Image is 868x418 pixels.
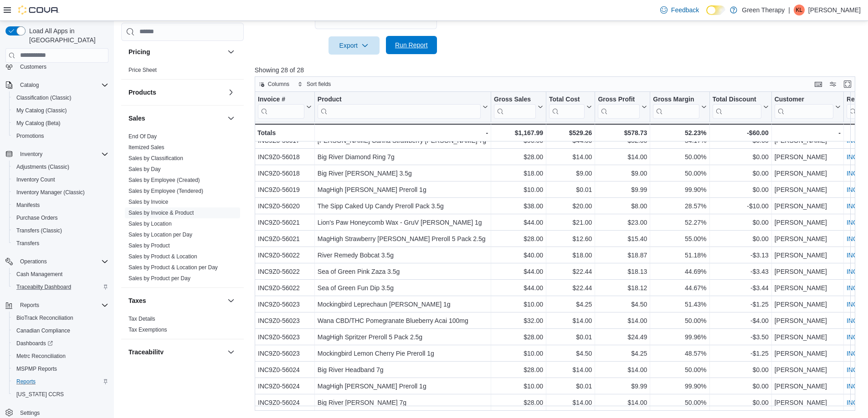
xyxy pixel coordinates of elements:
div: $14.00 [549,151,592,162]
span: Columns [268,81,289,88]
div: $22.44 [549,266,592,277]
span: Inventory Manager (Classic) [16,189,85,196]
a: Transfers [13,238,43,249]
div: 51.18% [653,250,706,261]
div: $8.00 [598,201,647,212]
div: $44.00 [494,282,543,293]
div: -$60.00 [712,127,768,138]
a: Sales by Location per Day [128,232,192,238]
a: MSPMP Reports [13,363,61,374]
div: $18.00 [549,250,592,261]
div: Gross Margin [653,96,699,104]
div: $9.00 [549,168,592,179]
button: Reports [16,300,43,311]
button: Promotions [9,130,112,142]
a: End Of Day [128,133,157,140]
div: - [774,127,840,138]
span: Classification (Classic) [16,94,72,101]
span: Transfers [16,240,39,247]
button: Customer [774,96,840,119]
a: Canadian Compliance [13,325,74,336]
div: $10.00 [494,299,543,310]
span: Sales by Employee (Tendered) [128,187,203,195]
div: $18.00 [494,168,543,179]
span: Canadian Compliance [13,325,108,336]
div: $0.01 [549,184,592,195]
div: The Sipp Caked Up Candy Preroll Pack 3.5g [318,201,488,212]
div: [PERSON_NAME] [775,266,841,277]
div: Totals [257,127,312,138]
div: Gross Sales [494,96,536,104]
div: -$10.00 [712,201,768,212]
div: INC9Z0-56018 [258,168,312,179]
a: Customers [16,61,50,72]
button: Transfers (Classic) [9,224,112,237]
button: Inventory Manager (Classic) [9,186,112,199]
div: Total Discount [712,96,761,119]
div: INC9Z0-56022 [258,282,312,293]
div: [PERSON_NAME] [775,282,841,293]
p: | [788,5,790,15]
div: $44.00 [549,135,592,146]
div: $10.00 [494,184,543,195]
div: [PERSON_NAME] [775,135,841,146]
span: Customers [16,60,108,72]
div: MagHigh [PERSON_NAME] Preroll 1g [318,184,488,195]
a: Transfers (Classic) [13,225,66,236]
button: Operations [16,256,51,267]
div: $96.00 [494,135,543,146]
a: Sales by Product [128,242,170,249]
div: 52.27% [653,217,706,228]
div: 55.00% [653,233,706,244]
span: Reports [13,376,108,387]
p: [PERSON_NAME] [808,5,861,15]
span: Customers [20,63,46,71]
button: My Catalog (Beta) [9,117,112,130]
button: Taxes [226,295,236,306]
a: Inventory Manager (Classic) [13,187,88,198]
span: Sales by Product per Day [128,275,190,282]
button: Keyboard shortcuts [813,79,824,90]
span: Inventory Manager (Classic) [13,187,108,198]
div: 52.23% [653,127,706,138]
div: Kyle Lack [794,5,805,15]
a: Sales by Employee (Created) [128,177,200,183]
a: Dashboards [13,338,56,349]
span: Cash Management [16,271,62,278]
a: Manifests [13,200,43,211]
span: Load All Apps in [GEOGRAPHIC_DATA] [26,26,108,45]
a: My Catalog (Beta) [13,118,64,129]
span: Inventory Count [13,174,108,185]
button: Adjustments (Classic) [9,161,112,173]
div: Total Cost [549,96,585,119]
button: Reports [2,299,112,312]
button: Gross Margin [653,96,706,119]
span: Canadian Compliance [16,327,70,334]
a: Sales by Product per Day [128,275,190,282]
a: Traceabilty Dashboard [13,282,75,292]
span: Sales by Invoice [128,198,168,206]
div: $578.73 [598,127,647,138]
h3: Sales [128,114,145,123]
div: -$3.44 [712,282,768,293]
div: River Remedy Bobcat 3.5g [318,250,488,261]
div: $23.00 [598,217,647,228]
span: Sales by Location [128,220,172,227]
a: Sales by Product & Location [128,253,197,260]
div: Pricing [121,65,244,79]
div: $28.00 [494,151,543,162]
div: $38.00 [494,201,543,212]
div: $22.44 [549,282,592,293]
span: Reports [20,302,39,309]
a: Cash Management [13,269,66,280]
button: BioTrack Reconciliation [9,312,112,324]
span: Dashboards [16,340,53,347]
div: 99.90% [653,184,706,195]
a: Adjustments (Classic) [13,161,73,172]
span: Dashboards [13,338,108,349]
div: INC9Z0-56019 [258,184,312,195]
a: Classification (Classic) [13,92,75,103]
div: Sea of Green Fun Dip 3.5g [318,282,488,293]
span: Dark Mode [706,15,707,15]
a: Itemized Sales [128,144,164,151]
